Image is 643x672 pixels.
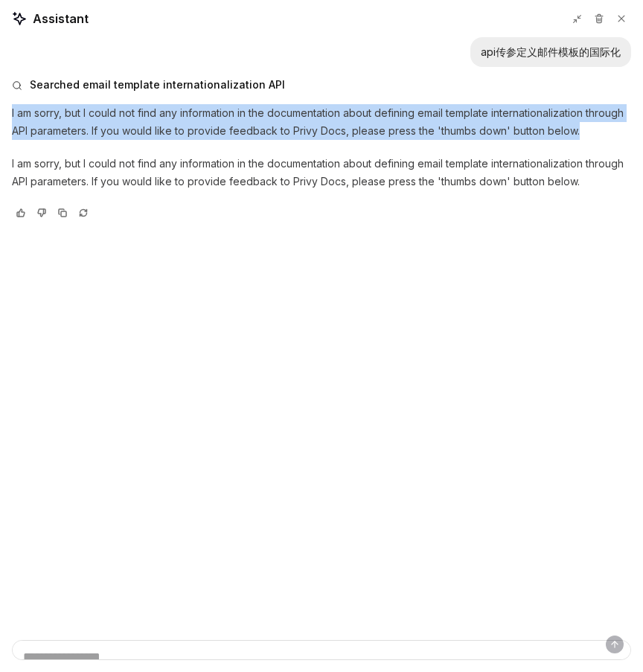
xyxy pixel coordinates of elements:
p: I am sorry, but I could not find any information in the documentation about defining email templa... [12,155,631,191]
div: api传参定义邮件模板的国际化 [481,45,621,60]
textarea: Ask a question... [12,640,631,660]
button: Send message [606,636,624,653]
span: Searched email template internationalization API [30,77,285,92]
p: I am sorry, but I could not find any information in the documentation about defining email templa... [12,104,631,140]
button: Copy chat response [54,205,71,220]
span: Assistant [33,10,89,28]
button: Searched email template internationalization API [12,77,631,92]
button: Vote that response was good [12,205,30,220]
button: Reload last chat [74,205,92,220]
button: Vote that response was not good [33,205,51,220]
